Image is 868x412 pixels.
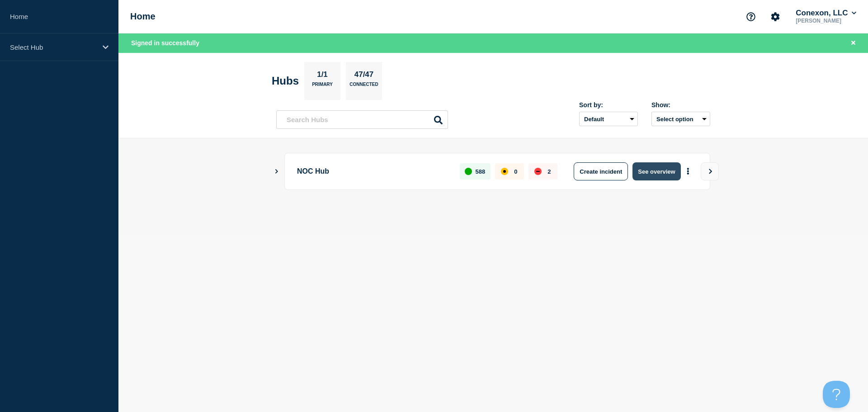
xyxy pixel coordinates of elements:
[794,9,858,18] button: Conexon, LLC
[651,101,710,109] div: Show:
[274,168,279,175] button: Show Connected Hubs
[651,112,710,126] button: Select option
[794,18,858,24] p: [PERSON_NAME]
[547,168,551,175] p: 2
[465,168,472,175] div: up
[297,162,449,180] p: NOC Hub
[514,168,517,175] p: 0
[476,168,486,175] p: 588
[682,163,694,180] button: More actions
[848,38,859,48] button: Close banner
[579,112,638,126] select: Sort by
[701,162,719,180] button: View
[349,82,378,91] p: Connected
[131,39,199,47] span: Signed in successfully
[276,110,448,129] input: Search Hubs
[501,168,508,175] div: affected
[272,75,299,87] h2: Hubs
[741,7,760,26] button: Support
[574,162,628,180] button: Create incident
[632,162,680,180] button: See overview
[534,168,542,175] div: down
[314,70,331,82] p: 1/1
[766,7,785,26] button: Account settings
[10,43,97,51] p: Select Hub
[823,381,850,408] iframe: Help Scout Beacon - Open
[130,11,156,22] h1: Home
[351,70,377,82] p: 47/47
[579,101,638,109] div: Sort by:
[312,82,333,91] p: Primary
